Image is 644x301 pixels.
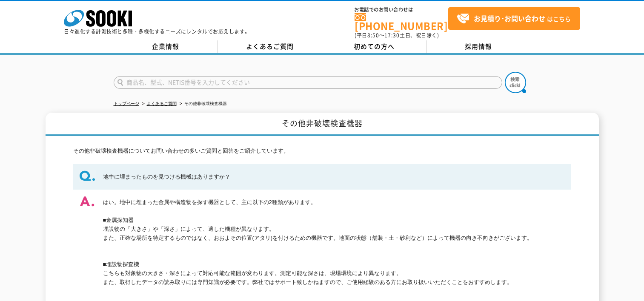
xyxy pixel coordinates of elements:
[114,76,502,89] input: 商品名、型式、NETIS番号を入力してください
[218,40,322,53] a: よくあるご質問
[73,147,571,156] p: その他非破壊検査機器についてお問い合わせの多いご質問と回答をご紹介しています。
[73,164,571,190] dt: 地中に埋まったものを見つける機械はありますか？
[505,72,526,93] img: btn_search.png
[355,7,448,12] span: お電話でのお問い合わせは
[426,40,531,53] a: 採用情報
[178,99,227,108] li: その他非破壊検査機器
[64,29,250,34] p: 日々進化する計測技術と多種・多様化するニーズにレンタルでお応えします。
[46,113,599,136] h1: その他非破壊検査機器
[384,31,400,39] span: 17:30
[322,40,426,53] a: 初めての方へ
[355,13,448,31] a: [PHONE_NUMBER]
[367,31,379,39] span: 8:50
[147,101,177,106] a: よくあるご質問
[114,40,218,53] a: 企業情報
[355,31,439,39] span: (平日 ～ 土日、祝日除く)
[457,12,571,25] span: はこちら
[114,101,139,106] a: トップページ
[73,190,571,295] dd: はい。地中に埋まった金属や構造物を探す機器として、主に以下の2種類があります。 ■金属探知器 埋設物の「大きさ」や「深さ」によって、適した機種が異なります。 また、正確な場所を特定するものではな...
[448,7,580,30] a: お見積り･お問い合わせはこちら
[474,13,545,23] strong: お見積り･お問い合わせ
[354,42,395,51] span: 初めての方へ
